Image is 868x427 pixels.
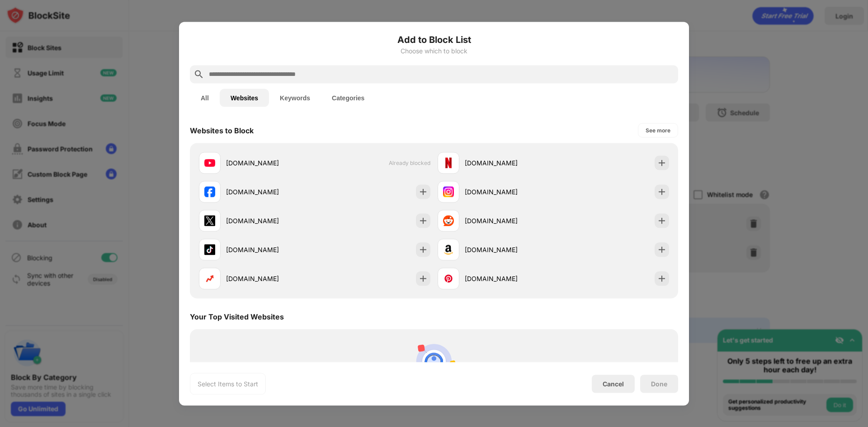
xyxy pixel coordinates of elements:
div: See more [646,126,670,135]
img: favicons [204,273,215,284]
div: Choose which to block [190,47,678,54]
div: [DOMAIN_NAME] [226,216,315,225]
div: Your Top Visited Websites [190,312,284,321]
button: All [190,89,220,107]
div: [DOMAIN_NAME] [226,245,315,254]
button: Websites [220,89,269,107]
img: favicons [443,215,454,226]
div: Websites to Block [190,126,254,135]
button: Categories [321,89,375,107]
div: [DOMAIN_NAME] [226,158,315,168]
img: favicons [204,186,215,197]
img: personal-suggestions.svg [412,340,456,383]
div: [DOMAIN_NAME] [465,158,553,168]
div: [DOMAIN_NAME] [465,245,553,254]
img: favicons [204,215,215,226]
img: favicons [204,244,215,255]
div: Cancel [603,380,624,388]
img: favicons [443,157,454,168]
div: [DOMAIN_NAME] [226,187,315,197]
div: [DOMAIN_NAME] [465,187,553,197]
div: [DOMAIN_NAME] [226,274,315,283]
div: [DOMAIN_NAME] [465,274,553,283]
div: [DOMAIN_NAME] [465,216,553,225]
div: Select Items to Start [198,379,258,388]
img: favicons [443,244,454,255]
img: favicons [443,273,454,284]
span: Already blocked [389,160,430,166]
div: Done [651,380,667,387]
img: favicons [443,186,454,197]
img: favicons [204,157,215,168]
img: search.svg [193,69,204,80]
button: Keywords [269,89,321,107]
h6: Add to Block List [190,33,678,46]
